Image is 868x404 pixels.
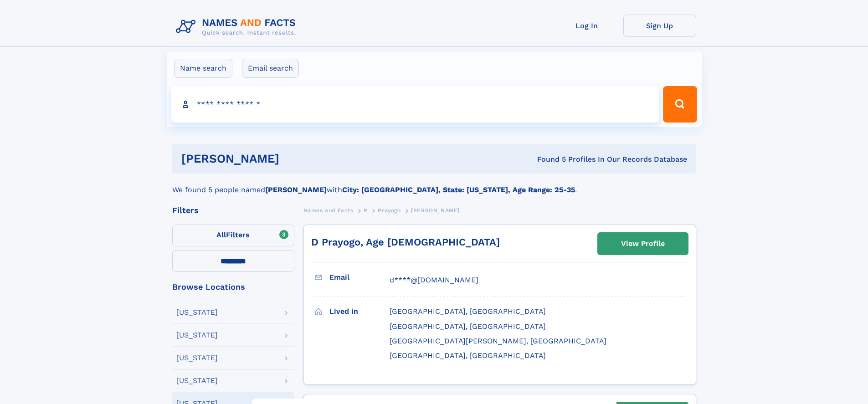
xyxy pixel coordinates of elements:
[176,377,218,384] div: [US_STATE]
[172,174,696,195] div: We found 5 people named with .
[216,230,226,239] span: All
[390,337,606,345] span: [GEOGRAPHIC_DATA][PERSON_NAME], [GEOGRAPHIC_DATA]
[329,270,390,285] h3: Email
[390,322,546,331] span: [GEOGRAPHIC_DATA], [GEOGRAPHIC_DATA]
[174,59,232,78] label: Name search
[623,15,696,37] a: Sign Up
[311,236,500,248] a: D Prayogo, Age [DEMOGRAPHIC_DATA]
[411,207,460,214] span: [PERSON_NAME]
[390,307,546,316] span: [GEOGRAPHIC_DATA], [GEOGRAPHIC_DATA]
[364,207,368,214] span: P
[172,206,294,215] div: Filters
[303,205,354,216] a: Names and Facts
[378,207,401,214] span: Prayogo
[172,283,294,291] div: Browse Locations
[176,332,218,339] div: [US_STATE]
[550,15,623,37] a: Log In
[265,185,327,194] b: [PERSON_NAME]
[364,205,368,216] a: P
[408,154,687,164] div: Found 5 Profiles In Our Records Database
[621,233,665,254] div: View Profile
[172,225,294,246] label: Filters
[390,351,546,360] span: [GEOGRAPHIC_DATA], [GEOGRAPHIC_DATA]
[242,59,299,78] label: Email search
[176,354,218,362] div: [US_STATE]
[172,15,303,39] img: Logo Names and Facts
[378,205,401,216] a: Prayogo
[663,86,697,123] button: Search Button
[598,233,688,255] a: View Profile
[176,309,218,316] div: [US_STATE]
[171,86,659,123] input: search input
[181,153,408,164] h1: [PERSON_NAME]
[342,185,575,194] b: City: [GEOGRAPHIC_DATA], State: [US_STATE], Age Range: 25-35
[329,304,390,319] h3: Lived in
